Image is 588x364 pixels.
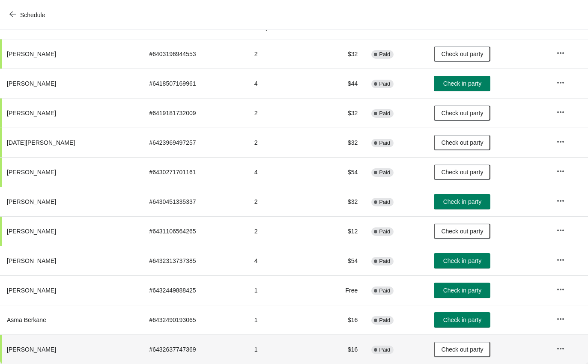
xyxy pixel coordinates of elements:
td: # 6430271701161 [142,157,247,187]
span: Check in party [443,257,481,264]
td: $16 [319,305,364,334]
button: Check out party [434,46,490,62]
td: # 6423969497257 [142,128,247,157]
span: [PERSON_NAME] [7,228,56,235]
td: 4 [248,246,319,275]
span: Check out party [441,169,483,176]
button: Check out party [434,105,490,121]
td: 1 [248,334,319,364]
span: [PERSON_NAME] [7,346,56,353]
span: Asma Berkane [7,316,46,323]
td: $54 [319,157,364,187]
td: 4 [248,69,319,98]
td: 2 [248,98,319,128]
td: 2 [248,216,319,246]
span: [DATE][PERSON_NAME] [7,139,75,146]
td: 4 [248,157,319,187]
td: # 6432637747369 [142,334,247,364]
span: Check out party [441,51,483,57]
button: Check out party [434,164,490,180]
span: Schedule [20,12,45,18]
button: Check in party [434,312,490,328]
td: # 6403196944553 [142,39,247,69]
span: Check in party [443,316,481,323]
button: Check in party [434,253,490,269]
span: Paid [379,169,390,176]
td: $32 [319,39,364,69]
td: Free [319,275,364,305]
td: $12 [319,216,364,246]
td: $32 [319,98,364,128]
button: Check out party [434,224,490,239]
button: Schedule [4,7,52,23]
span: Paid [379,51,390,58]
button: Check in party [434,76,490,91]
span: Check out party [441,228,483,235]
td: # 6418507169961 [142,69,247,98]
td: # 6419181732009 [142,98,247,128]
td: # 6432449888425 [142,275,247,305]
span: Paid [379,228,390,235]
span: [PERSON_NAME] [7,287,56,294]
span: Paid [379,317,390,324]
td: 2 [248,187,319,216]
span: Paid [379,258,390,265]
span: [PERSON_NAME] [7,198,56,205]
span: [PERSON_NAME] [7,51,56,57]
button: Check in party [434,194,490,209]
span: Paid [379,110,390,117]
button: Check in party [434,283,490,298]
span: [PERSON_NAME] [7,80,56,87]
button: Check out party [434,135,490,150]
td: $16 [319,334,364,364]
td: $32 [319,187,364,216]
span: Check in party [443,198,481,205]
td: 1 [248,275,319,305]
td: $44 [319,69,364,98]
span: Check in party [443,287,481,294]
span: Paid [379,140,390,146]
td: # 6432313737385 [142,246,247,275]
td: 1 [248,305,319,334]
span: [PERSON_NAME] [7,169,56,176]
button: Check out party [434,342,490,357]
span: Paid [379,81,390,87]
span: Check out party [441,110,483,116]
td: # 6430451335337 [142,187,247,216]
td: 2 [248,128,319,157]
span: [PERSON_NAME] [7,110,56,116]
td: # 6431106564265 [142,216,247,246]
td: 2 [248,39,319,69]
td: # 6432490193065 [142,305,247,334]
span: [PERSON_NAME] [7,257,56,264]
span: Check out party [441,139,483,146]
span: Paid [379,346,390,353]
td: $32 [319,128,364,157]
span: Paid [379,199,390,206]
span: Paid [379,287,390,294]
span: Check out party [441,346,483,353]
td: $54 [319,246,364,275]
span: Check in party [443,80,481,87]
